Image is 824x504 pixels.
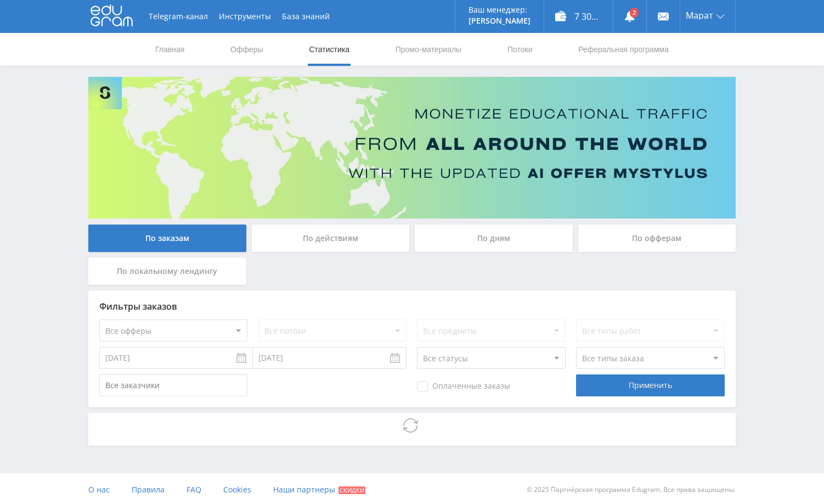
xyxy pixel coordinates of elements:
div: Фильтры заказов [99,301,725,311]
span: Правила [132,484,165,495]
span: FAQ [187,484,201,495]
a: Офферы [229,33,264,66]
a: Статистика [308,33,351,66]
p: [PERSON_NAME] [469,16,530,25]
img: Banner [88,77,736,219]
span: О нас [88,484,110,495]
div: По дням [415,225,573,252]
div: По офферам [578,225,736,252]
span: Оплаченные заказы [417,381,510,392]
a: Потоки [506,33,534,66]
p: Ваш менеджер: [469,5,530,14]
div: По локальному лендингу [88,257,246,285]
span: Марат [686,11,713,20]
span: Скидки [338,486,365,494]
span: Наши партнеры [273,484,335,495]
a: Промо-материалы [394,33,462,66]
input: Все заказчики [99,374,247,396]
span: Cookies [223,484,251,495]
a: Реферальная программа [577,33,670,66]
div: По действиям [252,225,410,252]
a: Главная [154,33,185,66]
div: Применить [576,374,724,396]
div: По заказам [88,225,246,252]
